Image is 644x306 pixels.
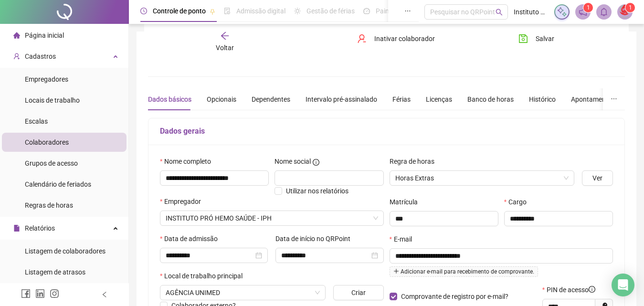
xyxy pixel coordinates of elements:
[592,173,602,183] span: Ver
[25,32,64,39] span: Página inicial
[390,234,418,244] label: E-mail
[390,156,441,167] label: Regra de horas
[529,94,556,105] div: Histórico
[25,224,55,232] span: Relatórios
[363,8,370,14] span: dashboard
[13,225,20,232] span: file
[160,233,224,244] label: Data de admissão
[518,34,528,43] span: save
[148,94,191,105] div: Dados básicos
[390,197,424,207] label: Matrícula
[25,159,78,167] span: Grupos de acesso
[374,33,435,44] span: Inativar colaborador
[101,291,108,298] span: left
[467,94,514,105] div: Banco de horas
[160,196,207,207] label: Empregador
[579,8,587,16] span: notification
[25,268,85,276] span: Listagem de atrasos
[612,274,634,296] div: Open Intercom Messenger
[582,170,613,186] button: Ver
[166,211,378,225] span: INSTITUTO PRÓ HEMO SAÚDE - IPH
[625,3,635,12] sup: Atualize o seu contato no menu Meus Dados
[504,197,533,207] label: Cargo
[514,7,549,17] span: Instituto pro hemoce
[390,266,538,277] span: Adicionar e-mail para recebimento de comprovante.
[25,117,48,125] span: Escalas
[600,8,608,16] span: bell
[25,75,68,83] span: Empregadores
[153,7,206,15] span: Controle de ponto
[350,31,442,46] button: Inativar colaborador
[393,268,399,274] span: plus
[160,156,217,167] label: Nome completo
[313,159,319,166] span: info-circle
[404,8,411,14] span: ellipsis
[25,247,106,255] span: Listagem de colaboradores
[224,8,231,14] span: file-done
[50,289,59,298] span: instagram
[13,53,20,60] span: user-add
[236,7,285,15] span: Admissão digital
[294,8,301,14] span: sun
[25,201,73,209] span: Regras de horas
[274,156,311,167] span: Nome social
[286,187,348,195] span: Utilizar nos relatórios
[306,7,355,15] span: Gestão de férias
[166,285,320,300] span: AV. VISCONDE DO RIO BRANCO, 4000
[583,3,593,12] sup: 1
[25,180,91,188] span: Calendário de feriados
[160,126,613,137] h5: Dados gerais
[401,293,508,300] span: Comprovante de registro por e-mail?
[207,94,236,105] div: Opcionais
[536,33,554,44] span: Salvar
[140,8,147,14] span: clock-circle
[547,285,595,295] span: PIN de acesso
[252,94,290,105] div: Dependentes
[511,31,561,46] button: Salvar
[611,95,617,102] span: ellipsis
[13,32,20,39] span: home
[25,138,69,146] span: Colaboradores
[496,9,503,16] span: search
[589,286,595,293] span: info-circle
[603,88,625,110] button: ellipsis
[571,94,615,105] div: Apontamentos
[25,96,80,104] span: Locais de trabalho
[395,171,569,185] span: Horas Extras
[618,5,632,19] img: 10630
[333,285,383,300] button: Criar
[357,34,367,43] span: user-delete
[557,7,567,17] img: sparkle-icon.fc2bf0ac1784a2077858766a79e2daf3.svg
[216,44,234,52] span: Voltar
[376,7,413,15] span: Painel do DP
[306,94,377,105] div: Intervalo pré-assinalado
[210,9,215,14] span: pushpin
[160,271,249,281] label: Local de trabalho principal
[21,289,31,298] span: facebook
[351,287,366,298] span: Criar
[220,31,230,41] span: arrow-left
[587,4,590,11] span: 1
[426,94,452,105] div: Licenças
[392,94,411,105] div: Férias
[35,289,45,298] span: linkedin
[25,53,56,60] span: Cadastros
[629,4,632,11] span: 1
[275,233,357,244] label: Data de início no QRPoint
